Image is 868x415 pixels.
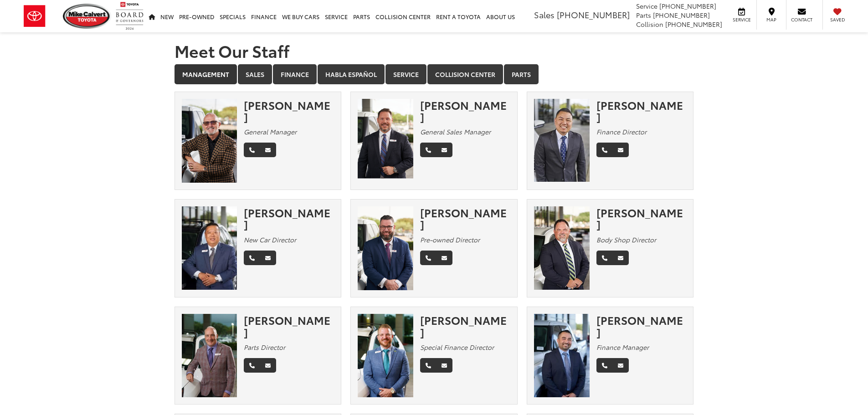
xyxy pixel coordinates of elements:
span: Service [731,16,752,23]
a: Email [260,358,276,373]
em: New Car Director [244,235,296,244]
div: [PERSON_NAME] [420,99,510,123]
img: Robert Fabian [182,314,237,397]
em: Parts Director [244,343,285,352]
a: Email [612,143,629,157]
span: Contact [791,16,812,23]
img: Ronny Haring [358,99,413,183]
img: Ed Yi [182,206,237,290]
span: Sales [534,9,555,20]
a: Phone [596,143,613,157]
a: Phone [244,143,260,157]
em: General Sales Manager [420,127,491,136]
img: Chuck Baldridge [534,206,590,290]
img: Mike Gorbet [182,99,237,183]
a: Phone [420,251,437,265]
div: [PERSON_NAME] [420,206,510,231]
a: Phone [596,358,613,373]
h1: Meet Our Staff [175,41,694,60]
div: [PERSON_NAME] [244,206,334,231]
a: Phone [244,358,260,373]
a: Finance [273,64,317,84]
a: Email [436,251,452,265]
a: Phone [244,251,260,265]
a: Email [612,358,629,373]
div: [PERSON_NAME] [596,206,687,231]
div: [PERSON_NAME] [596,99,687,123]
div: Department Tabs [175,64,694,85]
span: Collision [636,20,663,29]
em: Special Finance Director [420,343,494,352]
span: [PHONE_NUMBER] [557,9,630,20]
span: Parts [636,10,651,20]
a: Phone [596,251,613,265]
a: Sales [238,64,272,84]
img: Mike Calvert Toyota [63,4,111,29]
a: Phone [420,358,437,373]
span: [PHONE_NUMBER] [653,10,710,20]
em: Finance Director [596,127,647,136]
a: Email [260,251,276,265]
span: [PHONE_NUMBER] [659,1,716,10]
em: Finance Manager [596,343,649,352]
span: [PHONE_NUMBER] [665,20,722,29]
a: Email [612,251,629,265]
a: Management [175,64,237,84]
em: General Manager [244,127,297,136]
div: [PERSON_NAME] [596,314,687,338]
span: Saved [827,16,847,23]
img: David Tep [534,314,590,397]
img: Adam Nguyen [534,99,590,182]
div: [PERSON_NAME] [244,99,334,123]
a: Email [436,143,452,157]
a: Habla Español [318,64,385,84]
a: Email [260,143,276,157]
span: Map [761,16,781,23]
span: Service [636,1,657,10]
a: Phone [420,143,437,157]
a: Collision Center [427,64,503,84]
em: Body Shop Director [596,235,656,244]
div: [PERSON_NAME] [420,314,510,338]
div: [PERSON_NAME] [244,314,334,338]
a: Email [436,358,452,373]
a: Service [385,64,426,84]
img: Stephen Lee [358,314,413,397]
em: Pre-owned Director [420,235,480,244]
a: Parts [504,64,539,84]
img: Wesley Worton [358,206,413,290]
